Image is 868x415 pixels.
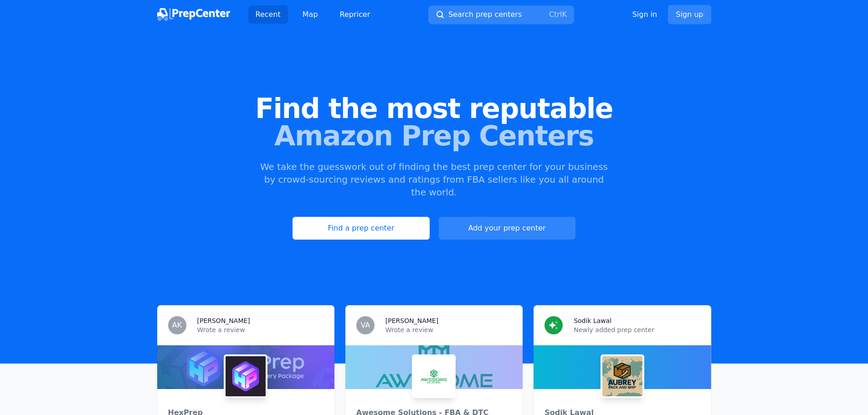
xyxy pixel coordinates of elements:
a: Add your prep center [439,217,575,240]
img: Awesome Solutions - FBA & DTC Fulfillment [414,356,454,396]
a: Map [295,5,325,24]
img: PrepCenter [157,8,230,21]
kbd: K [562,10,567,19]
img: Sodik Lawal [602,356,642,396]
button: Search prep centersCtrlK [428,5,574,24]
span: Find the most reputable [15,95,853,122]
p: Newly added prep center [574,325,700,334]
span: AK [172,322,182,329]
span: VA [360,322,370,329]
a: Sign in [632,9,657,20]
h3: [PERSON_NAME] [385,316,438,325]
a: Find a prep center [293,217,429,240]
p: We take the guesswork out of finding the best prep center for your business by crowd-sourcing rev... [259,160,609,199]
img: HexPrep [226,356,266,396]
span: Search prep centers [448,9,522,20]
span: Amazon Prep Centers [15,122,853,149]
p: Wrote a review [385,325,512,334]
h3: Sodik Lawal [574,316,611,325]
h3: [PERSON_NAME] [197,316,250,325]
kbd: Ctrl [549,10,562,19]
a: Sign up [668,5,711,24]
a: Recent [248,5,288,24]
a: Repricer [333,5,378,24]
p: Wrote a review [197,325,324,334]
